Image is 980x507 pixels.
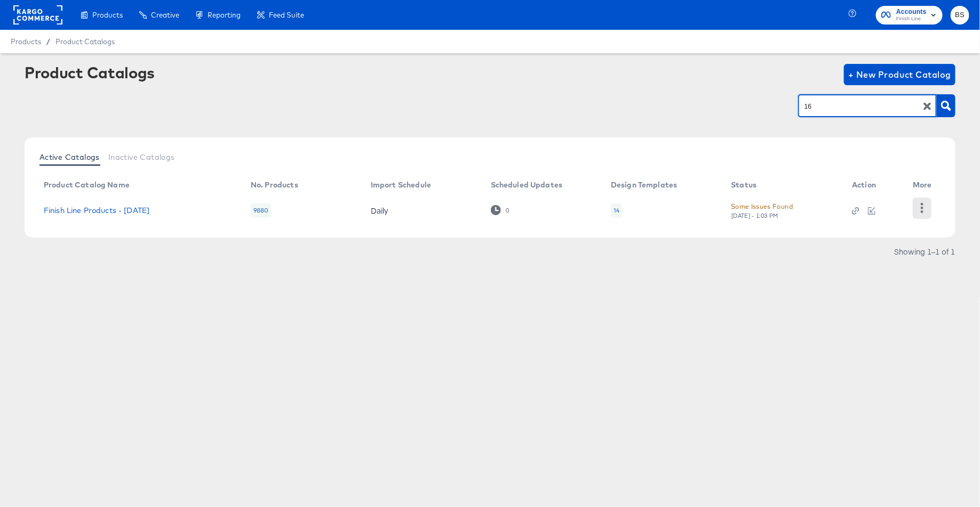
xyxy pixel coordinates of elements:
span: / [41,37,55,46]
div: Some Issues Found [731,201,793,212]
input: Search Product Catalogs [802,100,916,112]
button: Some Issues Found[DATE] - 1:03 PM [731,201,793,219]
div: 0 [505,207,509,214]
button: BS [951,6,969,24]
th: More [904,177,945,194]
span: + New Product Catalog [848,67,951,82]
div: 14 [611,203,622,217]
th: Status [722,177,843,194]
span: Finish Line [896,15,927,23]
span: Products [92,11,123,19]
td: Daily [362,194,482,227]
div: [DATE] - 1:03 PM [731,212,779,219]
span: Products [11,37,41,46]
div: No. Products [251,181,298,189]
span: Feed Suite [269,11,304,19]
div: Design Templates [611,181,677,189]
button: AccountsFinish Line [876,6,943,24]
a: Finish Line Products - [DATE] [44,206,149,215]
th: Action [843,177,904,194]
a: Product Catalogs [55,37,115,46]
div: Product Catalog Name [44,181,130,189]
span: Inactive Catalogs [108,153,175,161]
div: 9880 [251,203,272,217]
div: 0 [491,205,509,215]
div: Product Catalogs [25,64,155,81]
span: BS [955,9,965,21]
div: Showing 1–1 of 1 [894,248,955,255]
span: Accounts [896,6,927,18]
span: Creative [151,11,179,19]
button: + New Product Catalog [844,64,955,85]
div: Scheduled Updates [491,181,563,189]
span: Active Catalogs [39,153,100,161]
div: 14 [614,206,619,215]
div: Import Schedule [371,181,431,189]
span: Reporting [208,11,241,19]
